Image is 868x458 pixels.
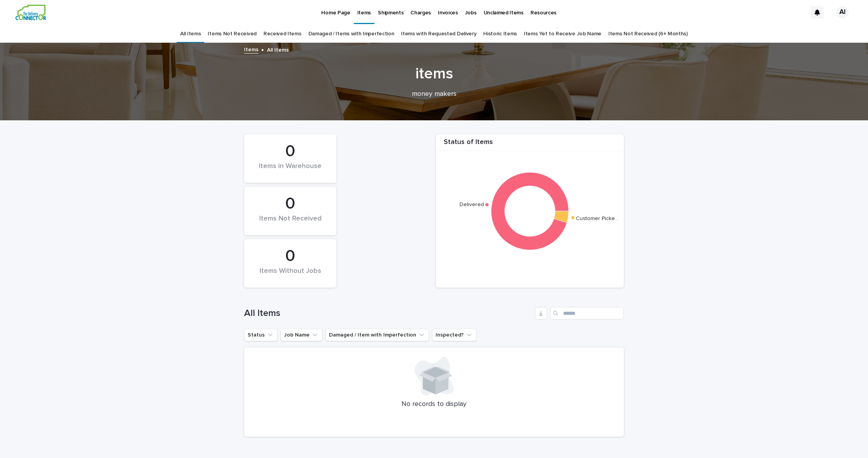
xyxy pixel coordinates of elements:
[15,5,46,20] img: aCWQmA6OSGG0Kwt8cj3c
[279,90,589,99] p: money makers
[244,45,258,54] a: Items
[244,329,277,341] button: Status
[281,329,322,341] button: Job Name
[257,215,323,231] div: Items Not Received
[257,142,323,161] div: 0
[208,25,256,43] a: Items Not Received
[244,64,624,83] h1: items
[253,400,615,409] p: No records to display
[257,194,323,213] div: 0
[608,25,688,43] a: Items Not Received (6+ Months)
[180,25,201,43] a: All Items
[257,267,323,283] div: Items Without Jobs
[576,215,618,221] text: Customer Picke…
[257,162,323,179] div: Items in Warehouse
[308,25,394,43] a: Damaged / Items with Imperfection
[325,329,429,341] button: Damaged / Item with Imperfection
[267,45,289,54] p: All Items
[401,25,476,43] a: Items with Requested Delivery
[436,138,624,151] div: Status of Items
[244,308,532,319] h1: All Items
[836,6,849,19] div: AI
[460,202,484,207] text: Delivered
[257,246,323,266] div: 0
[263,25,301,43] a: Received Items
[483,25,517,43] a: Historic Items
[432,329,477,341] button: Inspected?
[550,307,624,319] input: Search
[524,25,601,43] a: Items Yet to Receive Job Name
